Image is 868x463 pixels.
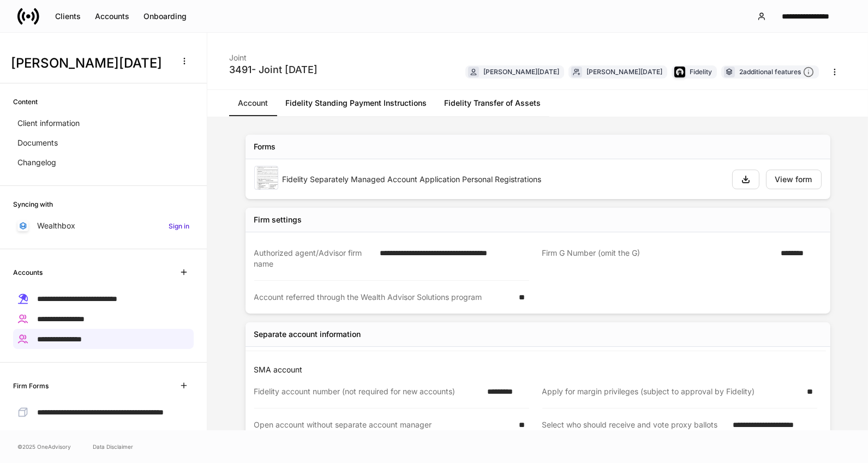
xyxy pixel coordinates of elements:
h6: Accounts [13,267,43,278]
div: Fidelity Separately Managed Account Application Personal Registrations [283,174,723,185]
div: 3491- Joint [DATE] [229,63,318,76]
div: Accounts [95,13,129,20]
p: Wealthbox [37,220,75,231]
div: Onboarding [143,13,187,20]
a: Client information [13,113,194,133]
h3: [PERSON_NAME][DATE] [11,55,169,72]
a: Fidelity Transfer of Assets [435,90,549,116]
h6: Syncing with [13,199,53,209]
p: Client information [17,118,80,129]
div: Account referred through the Wealth Advisor Solutions program [254,292,512,303]
div: Fidelity [690,67,712,77]
button: Onboarding [136,8,194,25]
p: Documents [17,137,58,148]
div: Joint [229,46,318,63]
button: Accounts [88,8,136,25]
div: Clients [55,13,81,20]
div: Apply for margin privileges (subject to approval by Fidelity) [542,386,800,397]
div: Forms [254,141,276,152]
div: View form [775,176,812,183]
h6: Content [13,97,38,107]
div: [PERSON_NAME][DATE] [483,67,559,77]
a: Documents [13,133,194,153]
a: Account [229,90,277,116]
div: Fidelity account number (not required for new accounts) [254,386,481,397]
div: Select who should receive and vote proxy ballots [542,419,727,430]
p: Changelog [17,157,56,168]
a: Changelog [13,153,194,172]
button: View form [766,170,822,189]
div: Firm settings [254,214,302,225]
a: Data Disclaimer [93,442,133,451]
div: Open account without separate account manager [254,419,512,430]
div: 2 additional features [739,67,814,78]
a: WealthboxSign in [13,216,194,236]
div: Firm G Number (omit the G) [542,248,775,270]
div: Authorized agent/Advisor firm name [254,248,374,269]
div: [PERSON_NAME][DATE] [586,67,662,77]
p: SMA account [254,364,826,375]
h6: Firm Forms [13,381,49,391]
div: Separate account information [254,329,361,340]
h6: Sign in [169,221,189,231]
a: Fidelity Standing Payment Instructions [277,90,435,116]
button: Clients [48,8,88,25]
span: © 2025 OneAdvisory [17,442,71,451]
